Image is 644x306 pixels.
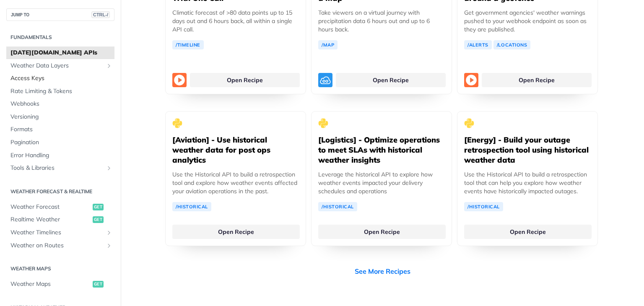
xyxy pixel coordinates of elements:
[464,40,492,49] a: /Alerts
[172,225,300,239] a: Open Recipe
[10,280,91,288] span: Weather Maps
[318,170,445,195] p: Leverage the historical API to explore how weather events impacted your delivery schedules and op...
[10,74,112,83] span: Access Keys
[106,62,112,69] button: Show subpages for Weather Data Layers
[10,241,104,250] span: Weather on Routes
[93,281,104,288] span: get
[172,8,299,34] p: Climatic forecast of >80 data points up to 15 days out and 6 hours back, all within a single API ...
[6,226,114,239] a: Weather TimelinesShow subpages for Weather Timelines
[6,162,114,174] a: Tools & LibrariesShow subpages for Tools & Libraries
[464,135,591,165] h5: [Energy] - Build your outage retrospection tool using historical weather data
[172,40,204,49] a: /Timeline
[172,135,299,165] h5: [Aviation] - Use historical weather data for post ops analytics
[190,73,300,87] a: Open Recipe
[10,203,91,211] span: Weather Forecast
[6,213,114,226] a: Realtime Weatherget
[6,239,114,252] a: Weather on RoutesShow subpages for Weather on Routes
[10,151,112,160] span: Error Handling
[6,34,114,41] h2: Fundamentals
[6,111,114,123] a: Versioning
[10,138,112,147] span: Pagination
[336,73,446,87] a: Open Recipe
[6,265,114,272] h2: Weather Maps
[6,85,114,98] a: Rate Limiting & Tokens
[6,47,114,59] a: [DATE][DOMAIN_NAME] APIs
[464,202,503,211] a: /Historical
[6,136,114,149] a: Pagination
[10,228,104,237] span: Weather Timelines
[10,215,91,224] span: Realtime Weather
[10,62,104,70] span: Weather Data Layers
[172,202,211,211] a: /Historical
[6,201,114,213] a: Weather Forecastget
[10,113,112,121] span: Versioning
[6,98,114,110] a: Webhooks
[464,170,591,195] p: Use the Historical API to build a retrospection tool that can help you explore how weather events...
[6,188,114,195] h2: Weather Forecast & realtime
[172,170,299,195] p: Use the Historical API to build a retrospection tool and explore how weather events affected your...
[464,225,592,239] a: Open Recipe
[93,216,104,223] span: get
[6,123,114,136] a: Formats
[10,49,112,57] span: [DATE][DOMAIN_NAME] APIs
[91,11,110,18] span: CTRL-/
[6,60,114,72] a: Weather Data LayersShow subpages for Weather Data Layers
[106,242,112,249] button: Show subpages for Weather on Routes
[318,135,445,165] h5: [Logistics] - Optimize operations to meet SLAs with historical weather insights
[6,72,114,85] a: Access Keys
[6,149,114,162] a: Error Handling
[482,73,592,87] a: Open Recipe
[93,204,104,210] span: get
[318,8,445,34] p: Take viewers on a virtual journey with precipitation data 6 hours out and up to 6 hours back.
[464,8,591,34] p: Get government agencies' weather warnings pushed to your webhook endpoint as soon as they are pub...
[355,266,410,276] a: See More Recipes
[10,100,112,108] span: Webhooks
[318,202,357,211] a: /Historical
[106,165,112,171] button: Show subpages for Tools & Libraries
[6,278,114,290] a: Weather Mapsget
[318,40,338,49] a: /Map
[106,229,112,236] button: Show subpages for Weather Timelines
[318,225,446,239] a: Open Recipe
[6,8,114,21] button: JUMP TOCTRL-/
[10,125,112,134] span: Formats
[493,40,531,49] a: /Locations
[10,87,112,96] span: Rate Limiting & Tokens
[10,164,104,172] span: Tools & Libraries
